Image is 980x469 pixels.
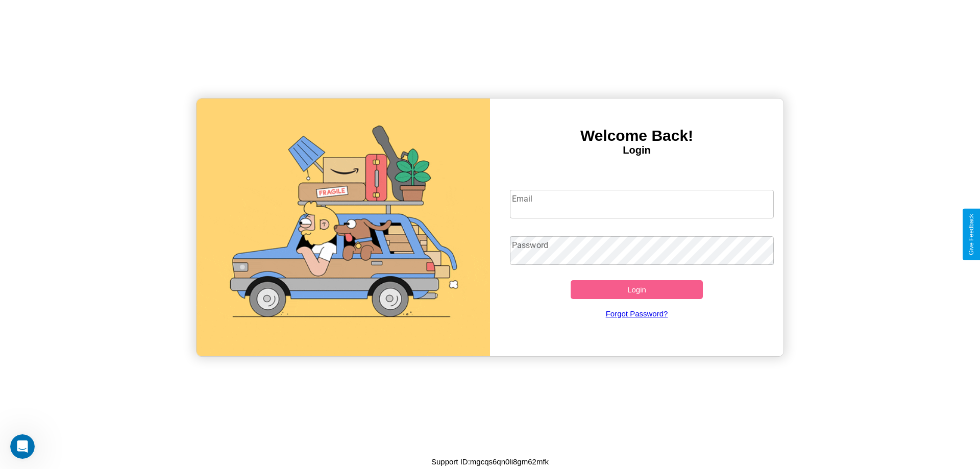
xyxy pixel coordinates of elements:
[968,214,975,255] div: Give Feedback
[431,455,549,468] p: Support ID: mgcqs6qn0li8gm62mfk
[490,144,783,156] h4: Login
[197,98,490,356] img: gif
[505,299,769,328] a: Forgot Password?
[10,434,35,459] iframe: Intercom live chat
[571,280,703,299] button: Login
[490,127,783,144] h3: Welcome Back!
